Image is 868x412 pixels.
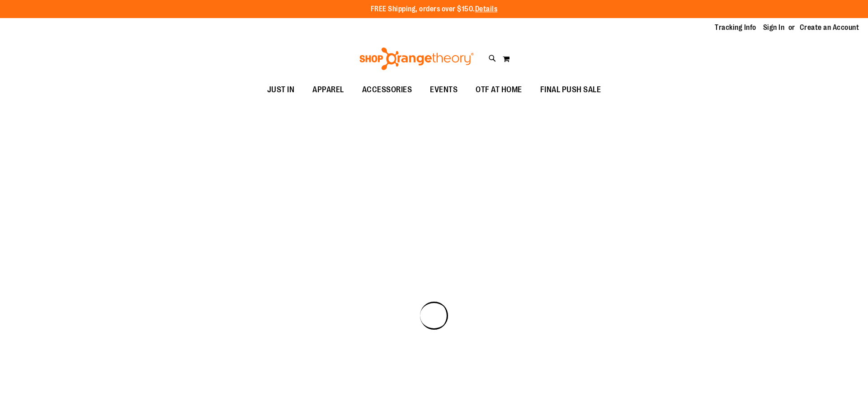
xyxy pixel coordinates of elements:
[362,80,412,100] span: ACCESSORIES
[531,80,610,100] a: FINAL PUSH SALE
[430,80,458,100] span: EVENTS
[467,80,531,100] a: OTF AT HOME
[258,80,304,100] a: JUST IN
[763,23,785,33] a: Sign In
[476,80,522,100] span: OTF AT HOME
[800,23,859,33] a: Create an Account
[540,80,601,100] span: FINAL PUSH SALE
[303,80,353,100] a: APPAREL
[475,5,498,13] a: Details
[267,80,295,100] span: JUST IN
[353,80,421,100] a: ACCESSORIES
[312,80,344,100] span: APPAREL
[358,47,475,70] img: Shop Orangetheory
[421,80,467,100] a: EVENTS
[371,4,498,14] p: FREE Shipping, orders over $150.
[715,23,756,33] a: Tracking Info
